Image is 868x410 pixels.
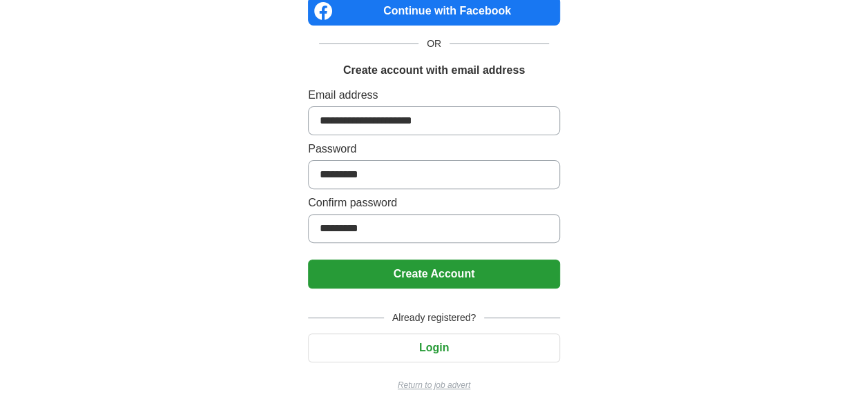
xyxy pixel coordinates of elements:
[308,141,560,157] label: Password
[308,342,560,353] a: Login
[384,311,484,325] span: Already registered?
[308,87,560,104] label: Email address
[308,333,560,362] button: Login
[308,195,560,211] label: Confirm password
[308,260,560,289] button: Create Account
[418,37,450,51] span: OR
[343,62,525,79] h1: Create account with email address
[308,379,560,391] a: Return to job advert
